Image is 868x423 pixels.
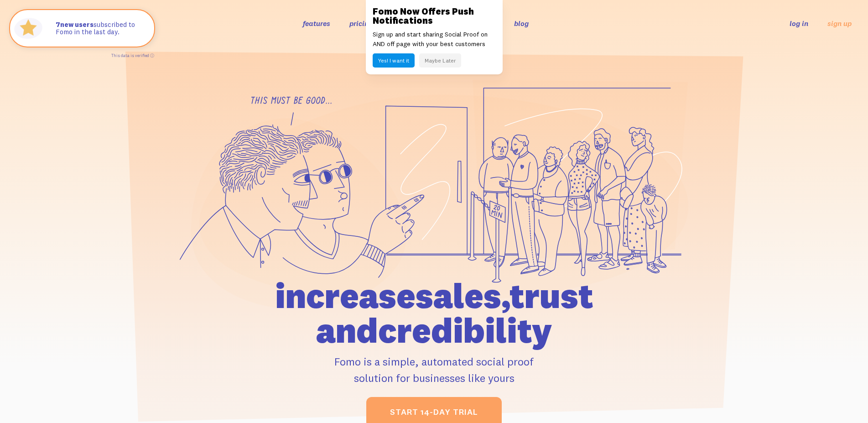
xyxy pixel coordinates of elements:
[349,19,373,28] a: pricing
[419,53,461,68] button: Maybe Later
[790,19,808,28] a: log in
[514,19,529,28] a: blog
[12,12,45,45] img: Fomo
[111,53,154,58] a: This data is verified ⓘ
[223,353,645,386] p: Fomo is a simple, automated social proof solution for businesses like yours
[56,21,60,29] span: 7
[827,19,852,28] a: sign up
[373,53,415,68] button: Yes! I want it
[56,21,145,36] p: subscribed to Fomo in the last day.
[303,19,330,28] a: features
[373,7,496,25] h3: Fomo Now Offers Push Notifications
[373,30,496,49] p: Sign up and start sharing Social Proof on AND off page with your best customers
[56,20,94,29] strong: new users
[223,278,645,348] h1: increase sales, trust and credibility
